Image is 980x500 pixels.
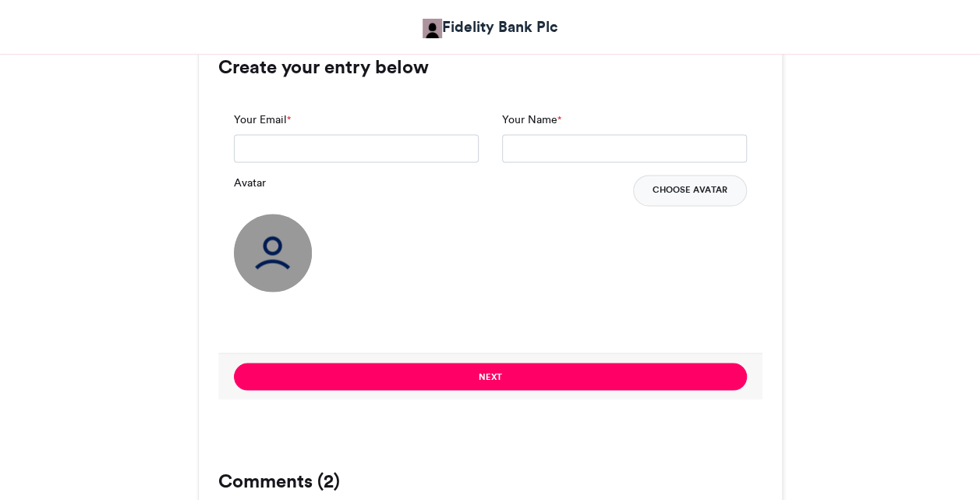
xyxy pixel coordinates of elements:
[423,16,558,38] a: Fidelity Bank Plc
[234,214,312,292] img: user_circle.png
[633,175,747,206] button: Choose Avatar
[234,175,266,191] label: Avatar
[423,19,442,38] img: Fidelity Bank
[502,112,561,128] label: Your Name
[218,58,762,76] h3: Create your entry below
[234,363,747,390] button: Next
[234,112,291,128] label: Your Email
[218,471,762,490] h3: Comments (2)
